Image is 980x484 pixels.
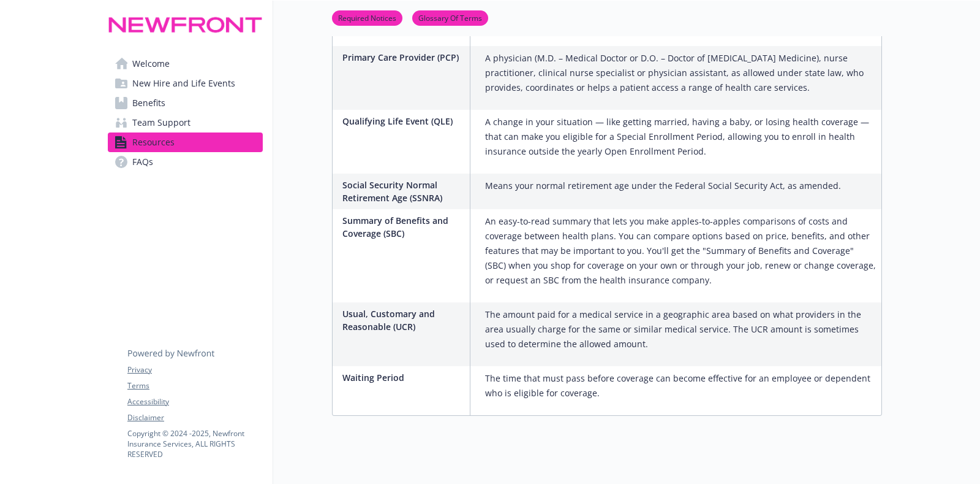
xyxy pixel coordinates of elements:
p: Copyright © 2024 - 2025 , Newfront Insurance Services, ALL RIGHTS RESERVED [127,428,262,459]
span: Team Support [132,113,190,133]
p: Means your normal retirement age under the Federal Social Security Act, as amended. [485,179,841,193]
a: Accessibility [127,396,262,407]
a: Team Support [108,113,263,133]
p: An easy-to-read summary that lets you make apples-to-apples comparisons of costs and coverage bet... [485,214,876,288]
a: Glossary Of Terms [412,12,488,23]
a: New Hire and Life Events [108,74,263,93]
p: A physician (M.D. – Medical Doctor or D.O. – Doctor of [MEDICAL_DATA] Medicine), nurse practition... [485,51,876,95]
p: Summary of Benefits and Coverage (SBC) [342,214,465,240]
p: Primary Care Provider (PCP) [342,51,465,64]
a: Privacy [127,364,262,375]
p: Qualifying Life Event (QLE) [342,115,465,128]
a: Disclaimer [127,412,262,423]
a: Required Notices [332,12,402,23]
span: New Hire and Life Events [132,74,235,93]
a: Benefits [108,93,263,113]
p: Usual, Customary and Reasonable (UCR) [342,307,465,333]
a: Terms [127,380,262,391]
p: Waiting Period [342,371,465,384]
a: FAQs [108,152,263,172]
p: The time that must pass before coverage can become effective for an employee or dependent who is ... [485,371,876,401]
span: Welcome [132,54,170,74]
a: Welcome [108,54,263,74]
a: Resources [108,133,263,152]
p: A change in your situation — like getting married, having a baby, or losing health coverage — tha... [485,115,876,159]
span: FAQs [132,152,153,172]
span: Resources [132,133,175,152]
p: Social Security Normal Retirement Age (SSNRA) [342,179,465,204]
p: The amount paid for a medical service in a geographic area based on what providers in the area us... [485,307,876,351]
span: Benefits [132,93,165,113]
